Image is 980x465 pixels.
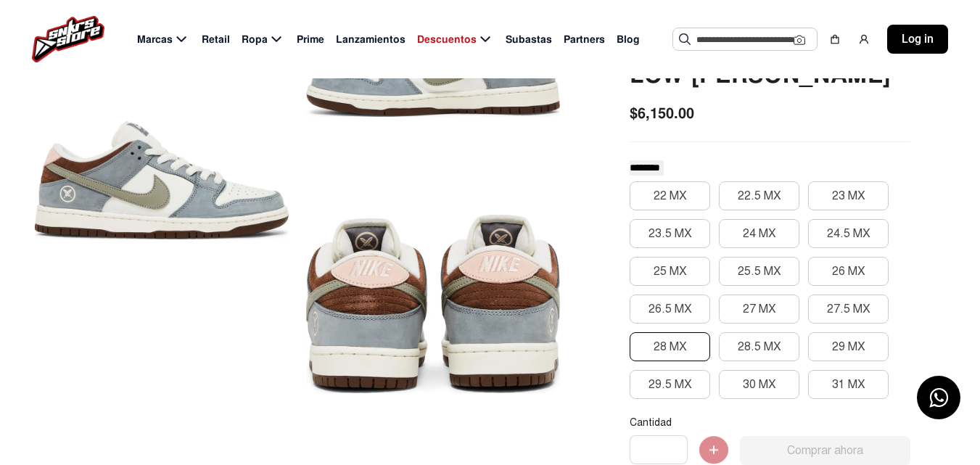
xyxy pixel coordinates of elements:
[808,257,889,286] button: 26 MX
[740,436,910,465] button: Comprar ahora
[858,33,870,45] img: user
[630,181,710,210] button: 22 MX
[617,32,640,47] span: Blog
[202,32,230,47] span: Retail
[902,30,934,48] span: Log in
[808,295,889,324] button: 27.5 MX
[630,219,710,248] button: 23.5 MX
[137,32,173,47] span: Marcas
[808,370,889,399] button: 31 MX
[719,181,799,210] button: 22.5 MX
[829,33,841,45] img: shopping
[564,32,605,47] span: Partners
[699,436,728,465] img: Agregar al carrito
[242,32,268,47] span: Ropa
[794,34,805,46] img: Cámara
[32,16,104,62] img: logo
[719,219,799,248] button: 24 MX
[719,370,799,399] button: 30 MX
[719,295,799,324] button: 27 MX
[506,32,552,47] span: Subastas
[630,295,710,324] button: 26.5 MX
[630,102,694,124] span: $6,150.00
[630,370,710,399] button: 29.5 MX
[630,332,710,361] button: 28 MX
[630,416,910,429] p: Cantidad
[719,257,799,286] button: 25.5 MX
[808,219,889,248] button: 24.5 MX
[808,181,889,210] button: 23 MX
[630,257,710,286] button: 25 MX
[679,33,691,45] img: Buscar
[297,32,324,47] span: Prime
[417,32,477,47] span: Descuentos
[336,32,405,47] span: Lanzamientos
[719,332,799,361] button: 28.5 MX
[808,332,889,361] button: 29 MX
